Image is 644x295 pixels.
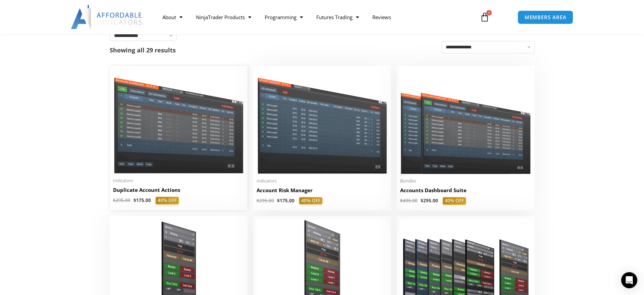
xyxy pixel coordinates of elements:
bdi: 495.00 [400,198,418,204]
img: Accounts Dashboard Suite [400,69,531,174]
span: $ [400,198,403,204]
a: Futures Trading [310,9,366,25]
a: Accounts Dashboard Suite [400,187,531,197]
div: Open Intercom Messenger [621,272,637,288]
span: 40% OFF [156,197,179,204]
span: 40% OFF [299,197,322,205]
span: Indicators [113,178,244,183]
a: MEMBERS AREA [518,10,574,24]
select: Shop order [441,41,535,53]
nav: Menu [156,9,472,25]
span: $ [421,198,423,204]
bdi: 175.00 [133,197,151,203]
p: Showing all 29 results [110,47,176,53]
a: About [156,9,189,25]
span: $ [277,198,280,204]
bdi: 295.00 [113,197,130,203]
span: MEMBERS AREA [525,15,567,20]
h2: Duplicate Account Actions [113,186,244,194]
span: $ [257,198,259,204]
img: LogoAI | Affordable Indicators – NinjaTrader [71,5,143,29]
h2: Account Risk Manager [257,187,388,194]
h2: Accounts Dashboard Suite [400,187,531,194]
img: Account Risk Manager [257,69,388,174]
bdi: 175.00 [277,198,294,204]
a: NinjaTrader Products [189,9,258,25]
span: Indicators [257,178,388,184]
span: Bundles [400,178,531,184]
img: Duplicate Account Actions [113,69,244,174]
bdi: 295.00 [257,198,274,204]
a: Account Risk Manager [257,187,388,197]
bdi: 295.00 [421,198,438,204]
span: 40% OFF [443,197,466,205]
a: Duplicate Account Actions [113,186,244,197]
a: 0 [470,7,499,27]
span: 0 [486,10,492,15]
a: Reviews [366,9,398,25]
span: $ [133,197,136,203]
a: Programming [258,9,310,25]
span: $ [113,197,116,203]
